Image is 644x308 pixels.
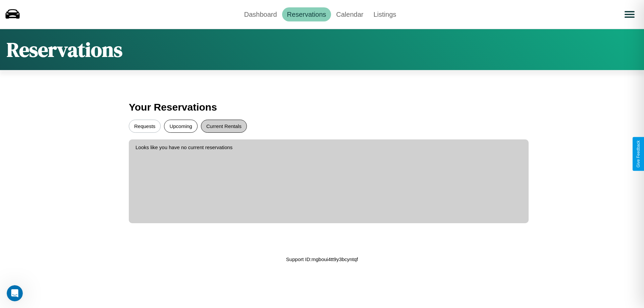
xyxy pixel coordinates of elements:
button: Requests [129,120,161,133]
h1: Reservations [7,36,122,63]
button: Open menu [620,5,639,24]
iframe: Intercom live chat [7,285,23,301]
p: Looks like you have no current reservations [136,143,522,152]
a: Calendar [331,7,368,21]
p: Support ID: mgboui4tt9y3bcyntqf [286,255,358,264]
div: Give Feedback [636,140,641,168]
a: Dashboard [239,7,282,21]
a: Listings [368,7,401,21]
a: Reservations [282,7,331,21]
button: Current Rentals [201,120,247,133]
h3: Your Reservations [129,98,515,116]
button: Upcoming [164,120,198,133]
